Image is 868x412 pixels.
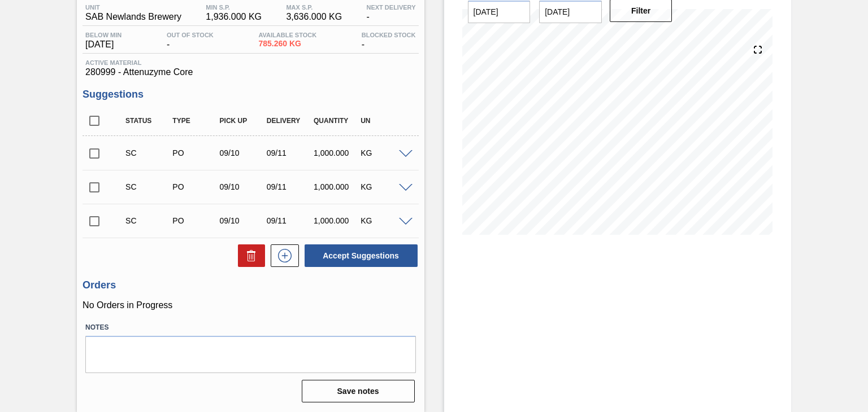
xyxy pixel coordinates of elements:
[258,40,316,48] span: 785.260 KG
[311,148,362,157] div: 1,000.000
[302,380,415,402] button: Save notes
[299,243,419,268] div: Accept Suggestions
[123,182,174,191] div: Suggestion Created
[206,4,262,11] span: MIN S.P.
[232,244,265,267] div: Delete Suggestions
[170,148,221,157] div: Purchase order
[311,182,362,191] div: 1,000.000
[206,12,262,22] span: 1,936.000 KG
[305,244,418,267] button: Accept Suggestions
[358,182,409,191] div: KG
[264,117,315,125] div: Delivery
[123,216,174,225] div: Suggestion Created
[85,319,415,336] label: Notes
[265,244,299,267] div: New suggestion
[311,117,362,125] div: Quantity
[167,32,214,38] span: Out Of Stock
[85,4,181,11] span: Unit
[170,117,221,125] div: Type
[164,32,216,50] div: -
[358,148,409,157] div: KG
[85,40,121,50] span: [DATE]
[217,182,268,191] div: 09/10/2025
[85,32,121,38] span: Below Min
[217,117,268,125] div: Pick up
[286,4,342,11] span: MAX S.P.
[366,4,415,11] span: Next Delivery
[363,4,418,22] div: -
[539,1,602,23] input: mm/dd/yyyy
[85,67,415,77] span: 280999 - Attenuzyme Core
[468,1,531,23] input: mm/dd/yyyy
[83,89,418,100] h3: Suggestions
[286,12,342,22] span: 3,636.000 KG
[217,216,268,225] div: 09/10/2025
[83,279,418,291] h3: Orders
[258,32,316,38] span: Available Stock
[264,182,315,191] div: 09/11/2025
[85,59,415,66] span: Active Material
[123,117,174,125] div: Status
[123,148,174,157] div: Suggestion Created
[170,216,221,225] div: Purchase order
[264,216,315,225] div: 09/11/2025
[359,32,419,50] div: -
[85,12,181,22] span: SAB Newlands Brewery
[264,148,315,157] div: 09/11/2025
[311,216,362,225] div: 1,000.000
[83,300,418,310] p: No Orders in Progress
[358,117,409,125] div: UN
[217,148,268,157] div: 09/10/2025
[170,182,221,191] div: Purchase order
[362,32,416,38] span: Blocked Stock
[358,216,409,225] div: KG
